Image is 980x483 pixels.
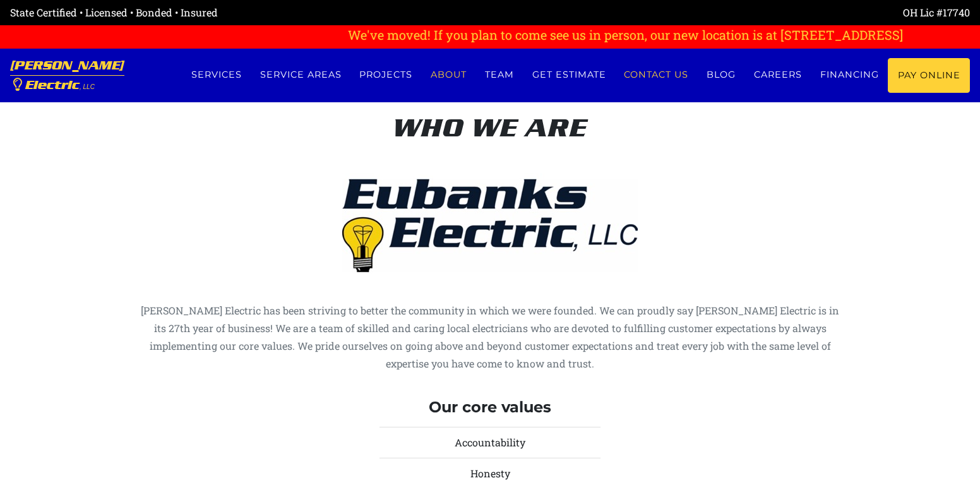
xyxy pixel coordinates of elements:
a: Pay Online [888,58,970,93]
div: OH Lic #17740 [490,5,970,20]
img: Eubanks logo [342,153,638,302]
h2: Who we are [140,113,840,143]
div: State Certified • Licensed • Bonded • Insured [10,5,490,20]
a: Financing [811,58,888,92]
a: Services [182,58,251,92]
a: Get estimate [523,58,615,92]
h4: Our core values [379,398,601,417]
a: Blog [698,58,745,92]
span: , LLC [80,83,95,90]
li: Accountability [379,427,601,458]
a: Contact us [615,58,698,92]
a: Team [476,58,523,92]
a: About [422,58,476,92]
p: [PERSON_NAME] Electric has been striving to better the community in which we were founded. We can... [140,302,840,373]
a: Projects [350,58,422,92]
a: [PERSON_NAME] Electric, LLC [10,49,124,102]
a: Careers [745,58,811,92]
a: Service Areas [251,58,350,92]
